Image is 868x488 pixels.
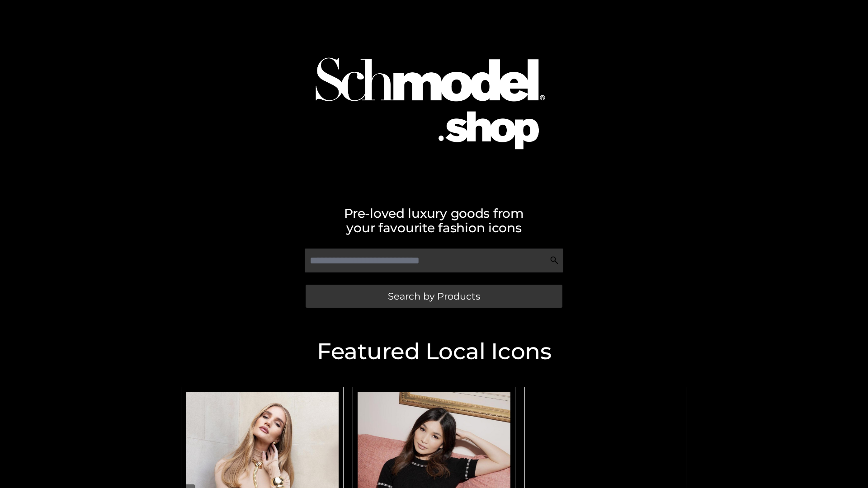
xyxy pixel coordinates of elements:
[306,285,562,308] a: Search by Products
[550,256,559,265] img: Search Icon
[176,206,692,235] h2: Pre-loved luxury goods from your favourite fashion icons
[176,340,692,363] h2: Featured Local Icons​
[388,291,480,301] span: Search by Products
